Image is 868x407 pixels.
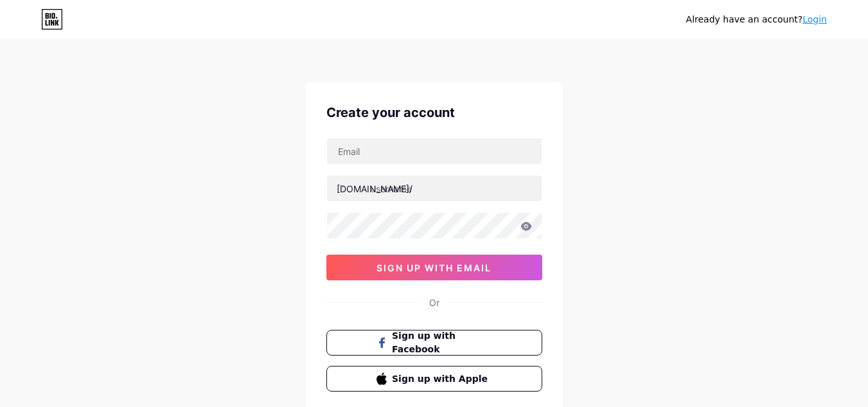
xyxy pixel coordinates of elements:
div: Already have an account? [686,13,827,26]
span: sign up with email [376,262,492,273]
button: Sign up with Apple [326,366,542,392]
span: Sign up with Apple [392,372,492,386]
div: Create your account [326,103,542,122]
button: Sign up with Facebook [326,330,542,356]
span: Sign up with Facebook [392,329,492,356]
a: Login [802,14,827,24]
input: username [327,176,542,201]
button: sign up with email [326,255,542,280]
input: Email [327,138,542,164]
div: [DOMAIN_NAME]/ [337,182,412,195]
div: Or [429,296,439,309]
